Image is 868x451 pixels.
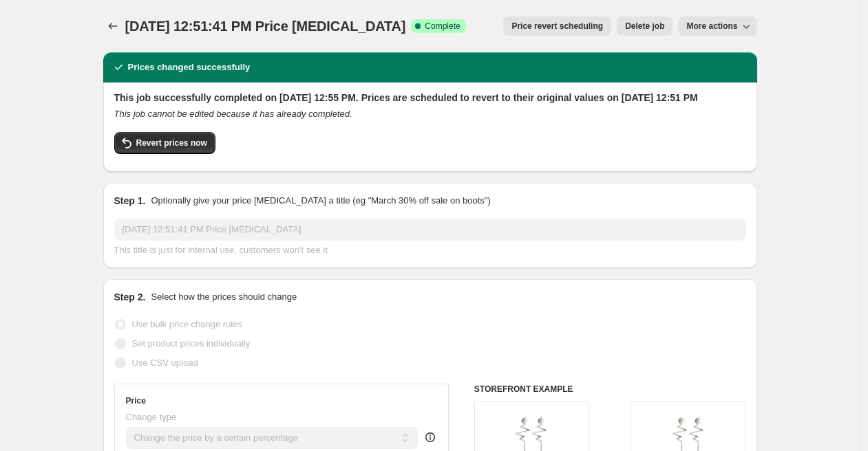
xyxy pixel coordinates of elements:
[114,219,746,241] input: 30% off holiday sale
[678,16,756,36] button: More actions
[132,357,198,368] span: Use CSV upload
[136,137,207,148] span: Revert prices now
[126,395,146,406] h3: Price
[423,430,437,444] div: help
[114,132,215,154] button: Revert prices now
[686,21,737,32] span: More actions
[114,194,146,208] h2: Step 1.
[474,384,746,395] h6: STOREFRONT EXAMPLE
[503,16,611,36] button: Price revert scheduling
[132,338,251,349] span: Set product prices individually
[125,19,406,34] span: [DATE] 12:51:41 PM Price [MEDICAL_DATA]
[617,16,673,36] button: Delete job
[132,319,242,329] span: Use bulk price change rules
[114,245,328,255] span: This title is just for internal use, customers won't see it
[114,290,146,304] h2: Step 2.
[114,91,746,104] h2: This job successfully completed on [DATE] 12:55 PM. Prices are scheduled to revert to their origi...
[425,21,460,32] span: Complete
[114,109,352,119] i: This job cannot be edited because it has already completed.
[126,412,177,422] span: Change type
[151,194,490,208] p: Optionally give your price [MEDICAL_DATA] a title (eg "March 30% off sale on boots")
[151,290,297,304] p: Select how the prices should change
[128,60,251,74] h2: Prices changed successfully
[625,21,664,32] span: Delete job
[103,16,123,36] button: Price change jobs
[511,21,603,32] span: Price revert scheduling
